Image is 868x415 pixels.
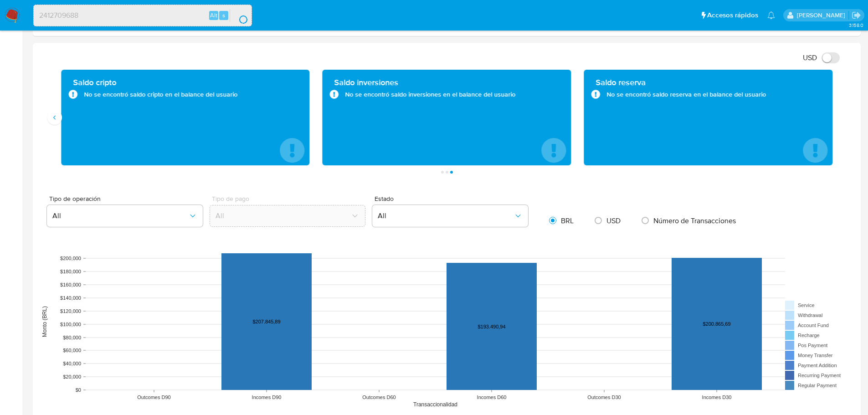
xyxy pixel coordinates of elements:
span: 3.158.0 [849,21,863,29]
input: Buscar usuario o caso... [34,10,252,21]
button: search-icon [230,9,248,22]
p: alan.sanchez@mercadolibre.com [797,11,848,20]
a: Salir [852,10,861,20]
span: s [222,11,225,20]
span: Accesos rápidos [707,10,758,20]
a: Notificaciones [767,11,775,19]
span: Alt [210,11,217,20]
